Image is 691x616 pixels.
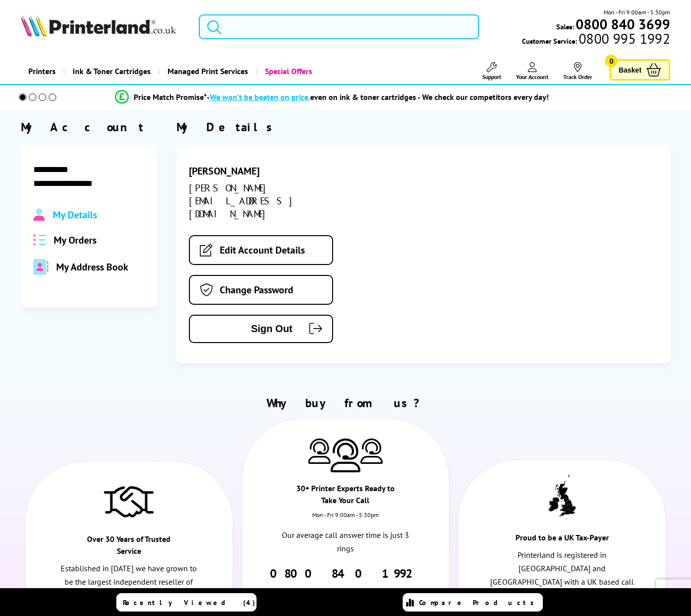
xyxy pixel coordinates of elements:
a: Your Account [516,62,548,81]
img: Printer Experts [331,439,360,473]
div: Mon - Fri 9:00am - 5.30pm [242,511,449,528]
span: Sign Out [205,323,292,335]
span: Support [482,73,501,81]
span: Mon - Fri 9:00am - 5:30pm [604,7,670,17]
img: address-book-duotone-solid.svg [33,259,48,275]
span: Price Match Promise* [134,92,207,102]
p: Established in [DATE] we have grown to be the largest independent reseller of printers and consum... [57,562,201,616]
div: [PERSON_NAME] [189,165,344,177]
li: modal_Promise [5,88,659,106]
div: Let us help you choose the perfect printer for you home or business [273,581,418,616]
img: all-order.svg [33,234,46,246]
h2: Why buy from us? [21,395,671,411]
div: [PERSON_NAME][EMAIL_ADDRESS][DOMAIN_NAME] [189,181,344,220]
img: Printer Experts [360,439,383,464]
span: My Address Book [56,261,128,273]
div: My Account [21,119,157,135]
span: My Details [53,208,97,221]
span: Recently Viewed (4) [123,598,256,607]
img: Printer Experts [308,439,331,464]
div: 30+ Printer Experts Ready to Take Your Call [294,482,397,511]
a: Change Password [189,275,333,305]
a: Basket 0 [609,59,670,81]
span: Basket [618,63,641,77]
span: Ink & Toner Cartridges [73,59,151,84]
a: Printerland Logo [21,15,186,39]
a: Support [482,62,501,81]
div: My Details [176,119,670,135]
img: Trusted Service [104,481,154,521]
img: Profile.svg [33,208,45,221]
a: 0800 840 3699 [574,19,670,29]
a: Special Offers [256,59,320,84]
span: Sales: [556,22,574,31]
a: 0800 840 1992 [270,566,421,581]
span: Your Account [516,73,548,81]
img: Printerland Logo [21,15,176,37]
p: Our average call answer time is just 3 rings [273,528,418,555]
a: Printers [21,59,63,84]
span: We won’t be beaten on price, [210,92,310,102]
a: Edit Account Details [189,235,333,265]
button: Sign Out [189,315,333,343]
a: Track Order [563,62,592,81]
span: 0800 995 1992 [577,34,670,43]
span: Customer Service: [522,34,670,46]
a: Compare Products [403,593,543,612]
div: Over 30 Years of Trusted Service [77,533,180,562]
img: UK tax payer [548,474,576,520]
span: My Orders [54,234,96,247]
div: - even on ink & toner cartridges - We check our competitors every day! [207,92,549,102]
p: Printerland is registered in [GEOGRAPHIC_DATA] and [GEOGRAPHIC_DATA] with a UK based call centre,... [490,548,634,616]
div: Proud to be a UK Tax-Payer [510,531,613,548]
a: Managed Print Services [158,59,256,84]
span: 0 [605,55,617,67]
b: 0800 840 3699 [576,15,670,33]
a: Recently Viewed (4) [116,593,257,612]
span: Compare Products [419,598,539,607]
a: Ink & Toner Cartridges [63,59,158,84]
